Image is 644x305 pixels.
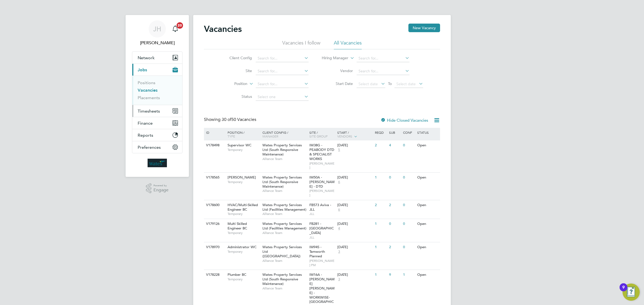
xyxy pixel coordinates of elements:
[309,221,334,235] span: FB281 - [GEOGRAPHIC_DATA]
[222,117,231,122] span: 30 of
[132,40,182,46] span: James Harding
[374,242,387,252] div: 1
[317,55,348,61] label: Hiring Manager
[337,245,372,250] div: [DATE]
[337,143,372,148] div: [DATE]
[416,242,439,252] div: Open
[228,134,235,138] span: Type
[205,242,224,252] div: V178970
[228,277,260,281] span: Temporary
[380,118,428,123] label: Hide Closed Vacancies
[153,188,169,192] span: Engage
[309,259,335,267] span: [PERSON_NAME] PM
[205,200,224,210] div: V178600
[374,173,387,183] div: 1
[416,200,439,210] div: Open
[337,226,341,231] span: 4
[388,128,402,137] div: Sub
[374,128,387,137] div: Reqd
[228,148,260,152] span: Temporary
[138,121,153,126] span: Finance
[402,200,416,210] div: 0
[396,81,416,86] span: Select date
[309,134,328,138] span: Site Group
[262,175,302,189] span: Wates Property Services Ltd (South Responsive Maintenance)
[374,270,387,280] div: 1
[228,143,251,147] span: Supervisor WC
[337,222,372,226] div: [DATE]
[416,219,439,229] div: Open
[204,24,242,34] h2: Vacancies
[205,219,224,229] div: V179126
[416,270,439,280] div: Open
[402,242,416,252] div: 0
[138,55,155,60] span: Network
[358,81,378,86] span: Select date
[337,203,372,207] div: [DATE]
[148,159,167,167] img: wates-logo-retina.png
[309,212,335,216] span: JLL
[132,64,182,76] button: Jobs
[138,133,153,138] span: Reports
[228,272,246,277] span: Plumber BC
[132,20,182,46] a: JH[PERSON_NAME]
[132,129,182,141] button: Reports
[262,221,306,230] span: Wates Property Services Ltd (Facilities Management)
[309,203,331,212] span: FB573 Aviva - JLL
[374,219,387,229] div: 1
[205,140,224,150] div: V178498
[402,219,416,229] div: 0
[228,212,260,216] span: Temporary
[402,128,416,137] div: Conf
[309,245,325,258] span: IM94S - Tamworth Planned
[309,175,335,189] span: IM50A - [PERSON_NAME] - DTD
[221,55,252,60] label: Client Config
[262,231,307,235] span: Alliance Team
[132,141,182,153] button: Preferences
[132,76,182,105] div: Jobs
[322,68,353,73] label: Vendor
[262,143,302,157] span: Wates Property Services Ltd (South Responsive Maintenance)
[262,189,307,193] span: Alliance Team
[322,81,353,86] label: Start Date
[388,173,402,183] div: 0
[388,140,402,150] div: 4
[132,117,182,129] button: Finance
[282,40,320,49] li: Vacancies I follow
[228,203,258,212] span: HVAC/Multi-Skilled Engineer BC
[337,180,341,184] span: 6
[138,95,160,100] a: Placements
[262,212,307,216] span: Alliance Team
[126,15,189,177] nav: Main navigation
[228,175,256,180] span: [PERSON_NAME]
[308,128,336,141] div: Site /
[256,93,309,101] input: Select one
[416,140,439,150] div: Open
[138,145,161,150] span: Preferences
[416,128,439,137] div: Status
[228,231,260,235] span: Temporary
[221,94,252,99] label: Status
[205,128,224,137] div: ID
[262,245,302,258] span: Wates Property Services Ltd ([GEOGRAPHIC_DATA])
[261,128,308,141] div: Client Config /
[224,128,261,141] div: Position /
[402,270,416,280] div: 1
[132,52,182,64] button: Network
[262,272,302,286] span: Wates Property Services Ltd (South Responsive Maintenance)
[309,189,335,197] span: [PERSON_NAME]
[386,80,393,87] span: To
[262,286,307,291] span: Alliance Team
[217,81,247,87] label: Position
[262,259,307,263] span: Alliance Team
[204,117,257,122] div: Showing
[309,143,334,161] span: IM38G - PEABODY DTD & SPECIALIST WORKS
[228,221,247,230] span: Multi Skilled Engineer BC
[228,250,260,254] span: Temporary
[222,117,256,122] span: 50 Vacancies
[205,173,224,183] div: V178565
[416,173,439,183] div: Open
[337,250,341,254] span: 3
[262,157,307,161] span: Alliance Team
[138,109,160,114] span: Timesheets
